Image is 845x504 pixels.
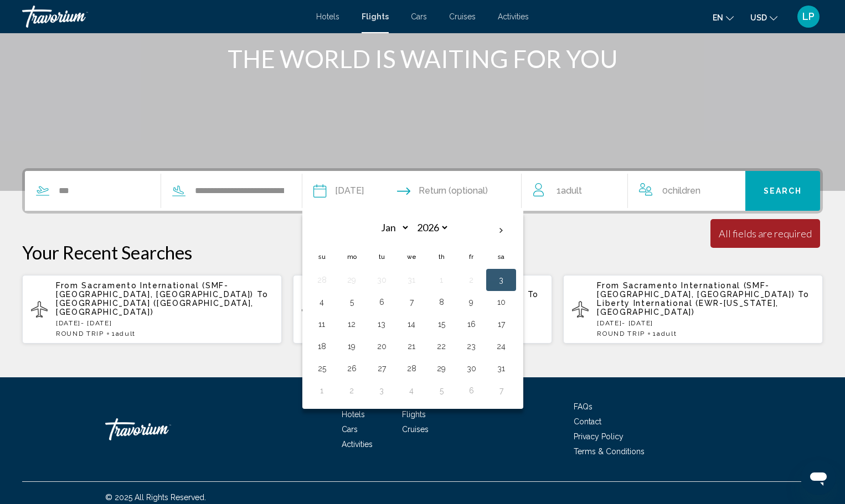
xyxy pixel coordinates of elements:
[462,316,480,332] button: Day 16
[403,316,420,332] button: Day 14
[56,330,104,337] span: ROUND TRIP
[798,290,809,299] span: To
[492,361,510,376] button: Day 31
[432,339,450,354] button: Day 22
[713,9,734,25] button: Change language
[56,319,273,327] p: [DATE] - [DATE]
[657,330,677,337] span: Adult
[462,339,480,354] button: Day 23
[597,281,620,290] span: From
[492,383,510,398] button: Day 7
[801,460,836,495] iframe: Button to launch messaging window
[316,12,339,21] span: Hotels
[313,171,364,211] button: Depart date: Jan 3, 2026
[402,410,426,419] a: Flights
[403,383,420,398] button: Day 4
[403,294,420,310] button: Day 7
[402,425,429,434] a: Cruises
[492,339,510,354] button: Day 24
[449,12,476,21] a: Cruises
[373,316,390,332] button: Day 13
[432,383,450,398] button: Day 5
[597,299,779,316] span: Liberty International (EWR-[US_STATE], [GEOGRAPHIC_DATA])
[522,171,746,211] button: Travelers: 1 adult, 0 children
[373,339,390,354] button: Day 20
[574,417,601,426] a: Contact
[432,294,450,310] button: Day 8
[403,339,420,354] button: Day 21
[343,361,360,376] button: Day 26
[563,274,823,344] button: From Sacramento International (SMF-[GEOGRAPHIC_DATA], [GEOGRAPHIC_DATA]) To Liberty International...
[432,361,450,376] button: Day 29
[597,330,645,337] span: ROUND TRIP
[411,12,427,21] a: Cars
[403,272,420,288] button: Day 31
[528,290,539,299] span: To
[486,218,516,243] button: Next month
[342,440,373,449] a: Activities
[22,6,305,28] a: Travorium
[750,13,767,22] span: USD
[56,281,254,299] span: Sacramento International (SMF-[GEOGRAPHIC_DATA], [GEOGRAPHIC_DATA])
[413,218,449,237] select: Select year
[662,183,700,199] span: 0
[668,185,700,196] span: Children
[373,294,390,310] button: Day 6
[313,294,331,310] button: Day 4
[492,316,510,332] button: Day 17
[313,316,331,332] button: Day 11
[557,183,582,199] span: 1
[574,432,624,441] a: Privacy Policy
[105,493,206,502] span: © 2025 All Rights Reserved.
[794,5,823,28] button: User Menu
[374,218,410,237] select: Select month
[492,294,510,310] button: Day 10
[745,171,820,211] button: Search
[403,361,420,376] button: Day 28
[373,383,390,398] button: Day 3
[802,11,815,22] span: LP
[116,330,136,337] span: Adult
[22,274,282,344] button: From Sacramento International (SMF-[GEOGRAPHIC_DATA], [GEOGRAPHIC_DATA]) To [GEOGRAPHIC_DATA] ([G...
[215,44,630,73] h1: THE WORLD IS WAITING FOR YOU
[313,383,331,398] button: Day 1
[112,330,136,337] span: 1
[362,12,389,21] a: Flights
[574,402,592,411] a: FAQs
[597,281,795,299] span: Sacramento International (SMF-[GEOGRAPHIC_DATA], [GEOGRAPHIC_DATA])
[653,330,677,337] span: 1
[597,319,814,327] p: [DATE] - [DATE]
[432,316,450,332] button: Day 15
[313,339,331,354] button: Day 18
[342,410,365,419] a: Hotels
[750,9,777,25] button: Change currency
[719,227,812,240] div: All fields are required
[397,171,488,211] button: Return date
[22,241,823,263] p: Your Recent Searches
[343,339,360,354] button: Day 19
[498,12,529,21] a: Activities
[373,272,390,288] button: Day 30
[257,290,268,299] span: To
[313,272,331,288] button: Day 28
[343,294,360,310] button: Day 5
[574,447,645,456] a: Terms & Conditions
[462,272,480,288] button: Day 2
[56,299,254,316] span: [GEOGRAPHIC_DATA] ([GEOGRAPHIC_DATA], [GEOGRAPHIC_DATA])
[561,185,582,196] span: Adult
[432,272,450,288] button: Day 1
[462,383,480,398] button: Day 6
[343,316,360,332] button: Day 12
[313,361,331,376] button: Day 25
